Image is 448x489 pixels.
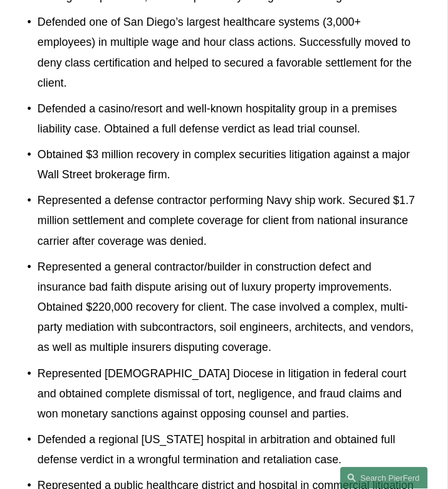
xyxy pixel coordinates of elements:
[38,99,421,139] p: Defended a casino/resort and well-known hospitality group in a premises liability case. Obtained ...
[38,190,421,251] p: Represented a defense contractor performing Navy ship work. Secured $1.7 million settlement and c...
[38,12,421,93] p: Defended one of San Diego’s largest healthcare systems (3,000+ employees) in multiple wage and ho...
[38,144,421,185] p: Obtained $3 million recovery in complex securities litigation against a major Wall Street brokera...
[340,467,428,489] a: Search this site
[38,257,421,358] p: Represented a general contractor/builder in construction defect and insurance bad faith dispute a...
[38,363,421,424] p: Represented [DEMOGRAPHIC_DATA] Diocese in litigation in federal court and obtained complete dismi...
[38,429,421,470] p: Defended a regional [US_STATE] hospital in arbitration and obtained full defense verdict in a wro...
